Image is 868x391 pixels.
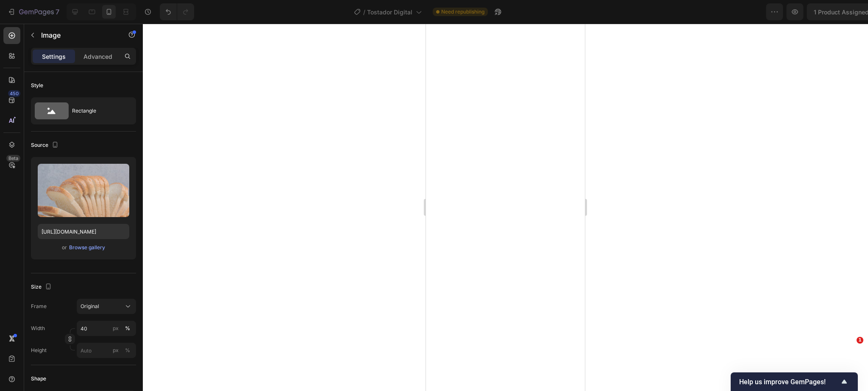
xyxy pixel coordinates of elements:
[111,345,121,355] button: %
[81,303,99,310] span: Original
[42,52,66,61] p: Settings
[160,3,194,20] div: Undo/Redo
[31,325,45,332] label: Width
[38,164,129,217] img: preview-image
[739,377,849,387] button: Show survey - Help us improve GemPages!
[441,8,484,16] span: Need republishing
[8,90,20,97] div: 450
[113,347,119,354] div: px
[77,299,136,314] button: Original
[38,224,129,239] input: https://example.com/image.jpg
[77,321,136,336] input: px%
[787,8,801,16] span: Save
[122,323,133,333] button: px
[739,378,839,386] span: Help us improve GemPages!
[125,347,130,354] div: %
[83,52,112,61] p: Advanced
[819,8,840,17] div: Publish
[31,303,47,310] label: Frame
[857,337,863,344] span: 1
[367,8,412,17] span: Tostador Digital
[72,101,124,121] div: Rectangle
[69,243,106,252] button: Browse gallery
[3,3,63,20] button: 7
[812,3,847,20] button: Publish
[62,242,67,253] span: or
[696,3,777,20] button: 1 product assigned
[839,350,860,370] iframe: Intercom live chat
[41,30,113,40] p: Image
[31,347,47,354] label: Height
[77,343,136,358] input: px%
[56,7,59,17] p: 7
[363,8,365,17] span: /
[780,3,808,20] button: Save
[122,345,133,355] button: px
[31,281,53,293] div: Size
[31,140,60,151] div: Source
[125,325,130,332] div: %
[31,375,46,383] div: Shape
[31,82,43,89] div: Style
[111,323,121,333] button: %
[69,244,105,251] div: Browse gallery
[703,8,758,17] span: 1 product assigned
[426,24,585,391] iframe: Design area
[6,155,20,162] div: Beta
[113,325,119,332] div: px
